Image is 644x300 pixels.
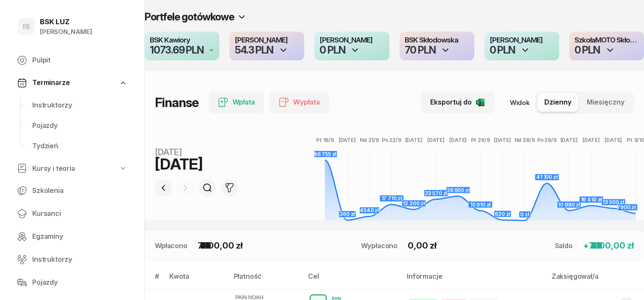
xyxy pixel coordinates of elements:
[32,120,127,131] span: Pojazdy
[10,272,134,293] a: Pojazdy
[316,137,334,143] tspan: Pt 19/9
[490,45,515,55] div: 0 PLN
[155,148,260,156] div: [DATE]
[32,141,127,152] span: Tydzień
[402,271,546,289] th: Informacje
[32,277,127,288] span: Pojazdy
[230,31,304,60] button: [PERSON_NAME]54.3 PLN
[25,95,134,116] a: Instruktorzy
[145,271,164,289] th: #
[32,185,127,196] span: Szkolenia
[164,271,229,289] th: Kwota
[427,137,445,143] tspan: [DATE]
[279,97,320,108] div: Wypłata
[544,97,571,108] span: Dzienny
[580,93,631,112] button: Miesięczny
[145,31,219,60] button: BSK Kawiory1073.69 PLN
[32,100,127,111] span: Instruktorzy
[361,241,398,251] div: Wypłacono
[405,45,436,55] div: 70 PLN
[314,31,389,60] button: [PERSON_NAME]0 PLN
[150,37,214,44] h4: BSK Kawiory
[10,50,134,71] a: Pulpit
[32,208,127,219] span: Kursanci
[405,37,469,44] h4: BSK Skłodowska
[546,271,644,289] th: Zaksięgował/a
[484,31,559,60] button: [PERSON_NAME]0 PLN
[582,137,600,143] tspan: [DATE]
[10,73,134,93] a: Terminarze
[25,136,134,156] a: Tydzień
[555,241,573,251] div: Saldo
[145,10,234,24] h2: Portfele gotówkowe
[537,137,557,143] tspan: Pn 29/9
[269,91,329,113] button: Wypłata
[23,23,30,30] span: IS
[405,137,423,143] tspan: [DATE]
[32,55,127,66] span: Pulpit
[471,137,490,143] tspan: Pt 26/9
[209,91,264,113] button: Wpłata
[40,18,92,25] div: BSK LUZ
[10,249,134,270] a: Instruktorzy
[583,241,589,251] span: +
[32,163,75,174] span: Kursy i teoria
[40,26,92,37] div: [PERSON_NAME]
[10,181,134,201] a: Szkolenia
[235,45,273,55] div: 54.3 PLN
[32,77,70,88] span: Terminarze
[538,93,578,112] button: Dzienny
[569,31,644,60] button: SzkołaMOTO Skłodowska0 PLN
[574,37,639,44] h4: SzkołaMOTO Skłodowska
[449,137,467,143] tspan: [DATE]
[400,31,474,60] button: BSK Skłodowska70 PLN
[303,271,402,289] th: Cel
[10,204,134,224] a: Kursanci
[25,116,134,136] a: Pojazdy
[155,156,260,172] div: [DATE]
[360,137,379,143] tspan: Nd 21/9
[235,37,299,44] h4: [PERSON_NAME]
[155,241,188,251] div: Wpłacono
[339,137,356,143] tspan: [DATE]
[560,137,578,143] tspan: [DATE]
[490,37,554,44] h4: [PERSON_NAME]
[574,45,600,55] div: 0 PLN
[229,271,303,289] th: Płatność
[421,91,495,113] button: Eksportuj do
[155,95,199,110] h1: Finanse
[430,97,485,108] div: Eksportuj do
[150,45,204,55] div: 1073.69 PLN
[319,45,345,55] div: 0 PLN
[382,137,401,143] tspan: Pn 22/9
[587,97,624,108] span: Miesięczny
[494,137,511,143] tspan: [DATE]
[10,226,134,247] a: Egzaminy
[10,159,134,178] a: Kursy i teoria
[32,231,127,242] span: Egzaminy
[605,137,622,143] tspan: [DATE]
[515,137,535,143] tspan: Nd 28/9
[319,37,384,44] h4: [PERSON_NAME]
[218,97,255,108] div: Wpłata
[32,254,127,265] span: Instruktorzy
